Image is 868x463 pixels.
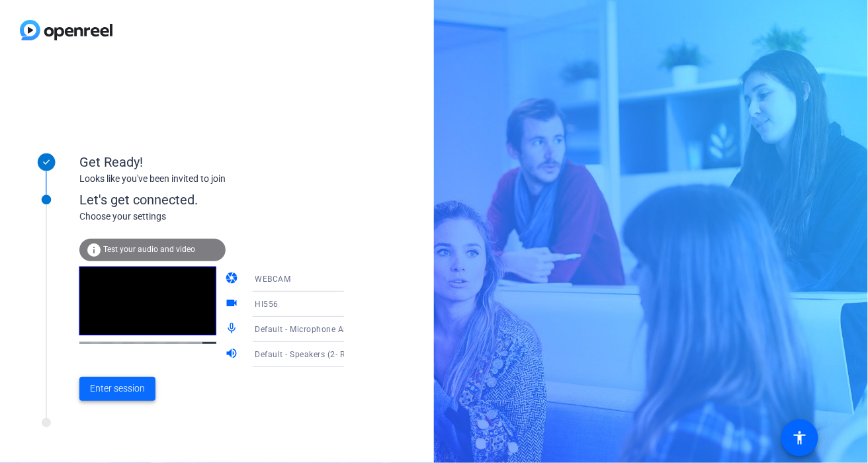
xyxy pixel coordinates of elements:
[86,242,102,258] mat-icon: info
[79,190,371,210] div: Let's get connected.
[79,152,344,172] div: Get Ready!
[79,172,344,186] div: Looks like you've been invited to join
[255,274,291,284] span: WEBCAM
[79,210,371,224] div: Choose your settings
[226,296,241,312] mat-icon: videocam
[226,321,241,337] mat-icon: mic_none
[226,271,241,287] mat-icon: camera
[255,349,408,359] span: Default - Speakers (2- Realtek(R) Audio)
[90,382,145,396] span: Enter session
[255,300,279,309] span: HI556
[79,377,155,401] button: Enter session
[792,430,808,446] mat-icon: accessibility
[226,347,241,362] mat-icon: volume_up
[255,323,441,334] span: Default - Microphone Array (2- Realtek(R) Audio)
[103,245,195,254] span: Test your audio and video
